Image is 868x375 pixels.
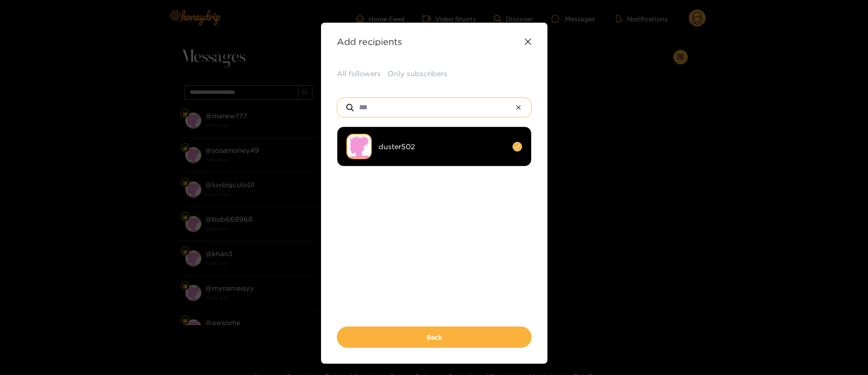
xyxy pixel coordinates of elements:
span: duster502 [379,141,506,152]
img: no-avatar.png [346,134,372,159]
button: Only subscribers [388,68,447,79]
strong: Add recipients [337,36,402,47]
button: All followers [337,68,381,79]
button: Back [337,326,532,348]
